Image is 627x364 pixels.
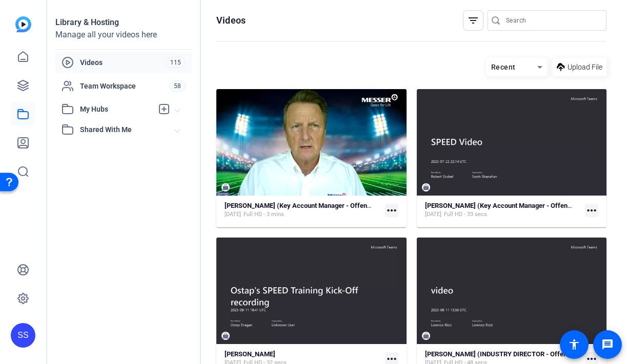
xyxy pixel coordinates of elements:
[425,202,581,219] a: [PERSON_NAME] (Key Account Manager - Offensive Line) - 8 Timeout[DATE]Full HD - 33 secs
[467,14,479,27] mat-icon: filter_list
[553,58,606,76] button: Upload File
[169,80,186,92] span: 58
[11,323,35,348] div: SS
[80,124,175,135] span: Shared With Me
[444,210,487,219] span: Full HD - 33 secs
[225,202,381,219] a: [PERSON_NAME] (Key Account Manager - Offensive Line) - 2 1st Quarter[DATE]Full HD - 3 mins
[585,204,598,217] mat-icon: more_horiz
[244,210,284,219] span: Full HD - 3 mins
[55,29,192,41] div: Manage all your videos here
[425,350,618,358] strong: [PERSON_NAME] (INDUSTRY DIRECTOR - Offensive Coordinator)
[166,57,186,68] span: 115
[425,210,441,219] span: [DATE]
[225,202,440,209] strong: [PERSON_NAME] (Key Account Manager - Offensive Line) - 2 1st Quarter
[601,338,614,351] mat-icon: message
[55,119,192,140] mat-expansion-panel-header: Shared With Me
[568,338,580,351] mat-icon: accessibility
[55,16,192,29] div: Library & Hosting
[80,57,166,68] span: Videos
[506,14,598,27] input: Search
[225,210,241,219] span: [DATE]
[55,99,192,119] mat-expansion-panel-header: My Hubs
[491,63,516,71] span: Recent
[225,350,275,358] strong: [PERSON_NAME]
[216,14,246,27] h1: Videos
[80,81,169,91] span: Team Workspace
[80,104,153,115] span: My Hubs
[385,204,398,217] mat-icon: more_horiz
[15,16,31,32] img: blue-gradient.svg
[568,62,602,73] span: Upload File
